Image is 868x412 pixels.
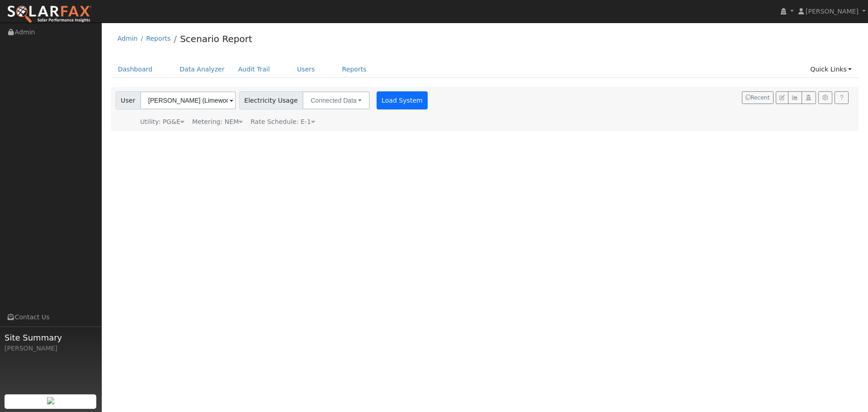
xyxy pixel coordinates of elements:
[140,91,236,109] input: Select a User
[776,91,788,104] button: Edit User
[111,61,160,78] a: Dashboard
[803,61,859,78] a: Quick Links
[118,35,138,42] a: Admin
[250,118,315,125] span: Alias: HE1
[788,91,802,104] button: Multi-Series Graph
[335,61,373,78] a: Reports
[818,91,832,104] button: Settings
[302,91,370,109] button: Connected Data
[231,61,277,78] a: Audit Trail
[377,91,428,109] button: Load System
[192,117,243,127] div: Metering: NEM
[742,91,774,104] button: Recent
[146,35,170,42] a: Reports
[5,344,97,353] div: [PERSON_NAME]
[806,8,859,15] span: [PERSON_NAME]
[802,91,816,104] button: Login As
[140,117,184,127] div: Utility: PG&E
[7,5,92,24] img: SolarFax
[47,397,54,404] img: retrieve
[180,33,252,44] a: Scenario Report
[173,61,231,78] a: Data Analyzer
[290,61,322,78] a: Users
[5,331,97,344] span: Site Summary
[239,91,303,109] span: Electricity Usage
[116,91,141,109] span: User
[835,91,849,104] a: Help Link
